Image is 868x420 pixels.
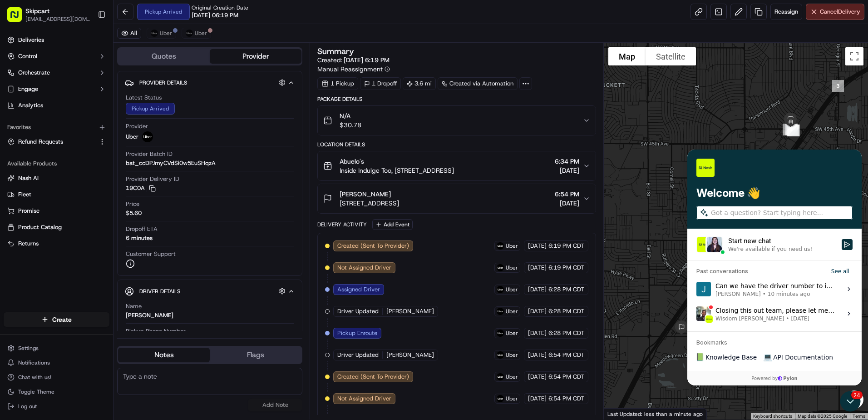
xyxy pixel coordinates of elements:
button: Chat with us! [4,371,109,384]
button: Skipcart[EMAIL_ADDRESS][DOMAIN_NAME] [4,4,94,25]
span: Latest Status [126,94,162,102]
button: CancelDelivery [806,4,864,20]
span: Orchestrate [18,69,50,77]
button: Notifications [4,356,109,369]
span: Settings [18,345,39,352]
span: [DATE] [528,264,547,272]
button: Flags [210,348,301,362]
button: Promise [4,204,109,218]
button: Product Catalog [4,220,109,235]
span: [DATE] 06:19 PM [192,11,238,20]
span: Pickup Enroute [337,329,377,337]
div: 3.6 mi [403,77,436,90]
button: Provider Details [125,75,295,90]
button: Uber [182,28,211,39]
button: Control [4,49,109,64]
span: Assigned Driver [337,285,380,294]
h3: Summary [317,47,354,55]
img: uber-new-logo.jpeg [151,30,158,37]
span: [DATE] [528,329,547,337]
button: Show street map [608,47,646,65]
span: Log out [18,403,37,410]
span: [DATE] [528,242,547,250]
span: [DATE] 6:19 PM [344,56,390,64]
span: Control [18,52,37,60]
span: [PERSON_NAME] [386,307,434,315]
div: Available Products [4,156,109,171]
img: uber-new-logo.jpeg [497,286,504,293]
button: All [117,28,141,39]
img: uber-new-logo.jpeg [497,373,504,380]
span: Engage [18,85,38,93]
span: [DATE] [528,395,547,403]
span: Driver Updated [337,307,379,315]
span: Uber [126,133,138,141]
div: 6 minutes [126,234,153,242]
span: 6:28 PM CDT [548,329,584,337]
a: Terms (opens in new tab) [853,414,865,419]
span: Uber [506,395,518,402]
span: Create [52,315,72,324]
a: Returns [7,240,106,248]
span: Pickup Phone Number [126,327,186,335]
a: Product Catalog [7,223,106,231]
span: Product Catalog [18,223,62,231]
span: Uber [506,351,518,359]
button: Quotes [118,49,210,64]
div: Delivery Activity [317,221,367,228]
span: Uber [160,30,172,37]
span: Created: [317,55,390,65]
img: uber-new-logo.jpeg [497,395,504,402]
div: 8 [779,120,798,139]
div: Package Details [317,95,596,103]
div: Location Details [317,141,596,148]
span: 6:54 PM CDT [548,373,584,381]
span: Analytics [18,101,43,110]
a: Refund Requests [7,138,95,146]
button: Settings [4,342,109,355]
div: 9 [781,120,800,139]
span: Returns [18,240,39,248]
span: 6:28 PM CDT [548,285,584,294]
span: [DATE] [555,199,579,208]
div: 3 [829,76,848,95]
div: 1 Pickup [317,77,358,90]
span: Notifications [18,359,50,366]
span: Uber [506,286,518,293]
img: uber-new-logo.jpeg [497,330,504,337]
span: 6:28 PM CDT [548,307,584,315]
iframe: Open customer support [839,390,863,415]
span: [PERSON_NAME] [340,190,391,199]
button: Nash AI [4,171,109,185]
span: Not Assigned Driver [337,395,391,403]
button: Skipcart [25,6,49,15]
span: 6:54 PM CDT [548,351,584,359]
div: 6 [784,121,803,140]
span: Uber [195,30,207,37]
button: [EMAIL_ADDRESS][DOMAIN_NAME] [25,15,90,23]
span: Nash AI [18,174,39,182]
button: Log out [4,400,109,413]
span: Cancel Delivery [820,8,860,16]
button: Returns [4,236,109,251]
span: Provider Batch ID [126,150,173,158]
span: Original Creation Date [192,4,248,11]
div: Last Updated: less than a minute ago [604,408,707,420]
span: Uber [506,264,518,271]
span: Name [126,302,142,310]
